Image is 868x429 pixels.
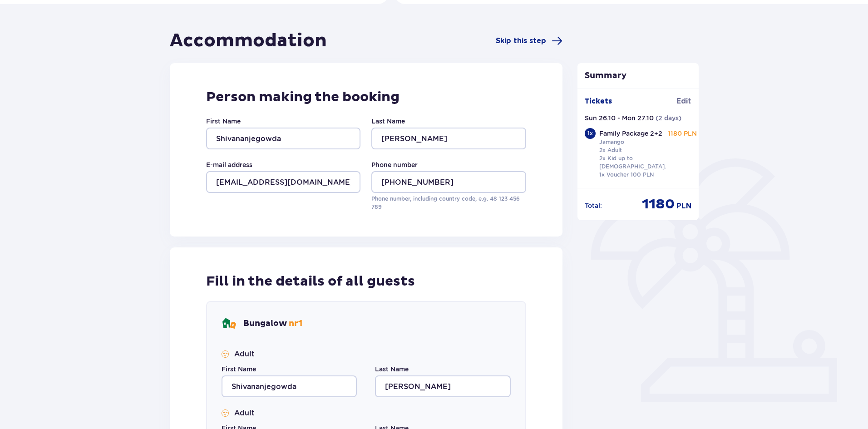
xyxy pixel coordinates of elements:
span: Edit [676,96,691,106]
input: Last Name [371,128,526,149]
input: First Name [206,128,360,149]
p: ( 2 days ) [656,113,681,123]
p: Phone number, including country code, e.g. 48 ​123 ​456 ​789 [371,195,526,211]
p: Sun 26.10 - Mon 27.10 [585,113,654,123]
a: Skip this step [496,35,562,46]
p: 2x Adult 2x Kid up to [DEMOGRAPHIC_DATA]. 1x Voucher 100 PLN [599,146,667,179]
p: Adult [234,349,255,359]
img: Smile Icon [222,350,229,358]
img: bungalows Icon [222,316,236,331]
p: 1180 PLN [668,129,697,138]
label: E-mail address [206,160,252,169]
input: Phone number [371,171,526,193]
p: Summary [577,70,699,81]
label: First Name [222,365,256,374]
span: 1180 [642,196,675,213]
input: Last Name [375,375,510,397]
img: Smile Icon [222,409,229,417]
p: Adult [234,408,255,418]
label: Phone number [371,160,418,169]
label: Last Name [375,365,409,374]
p: Jamango [599,138,624,146]
span: nr 1 [289,318,302,329]
p: Bungalow [243,318,302,329]
h1: Accommodation [170,30,327,52]
label: First Name [206,117,241,126]
p: Family Package 2+2 [599,129,662,138]
p: Person making the booking [206,89,526,106]
span: Skip this step [496,36,546,46]
span: PLN [676,201,691,211]
input: E-mail address [206,171,360,193]
label: Last Name [371,117,405,126]
div: 1 x [585,128,596,139]
p: Tickets [585,96,612,106]
p: Fill in the details of all guests [206,273,415,290]
p: Total : [585,201,602,210]
input: First Name [222,375,357,397]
